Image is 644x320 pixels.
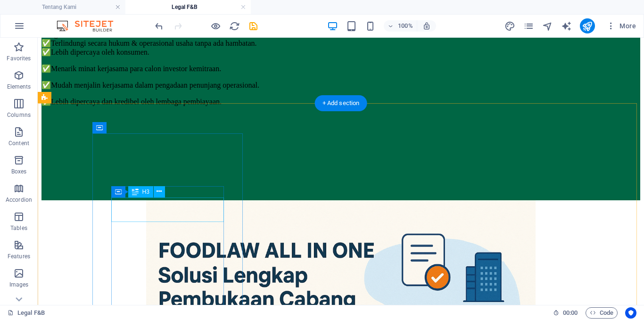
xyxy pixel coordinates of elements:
[523,20,535,32] button: pages
[8,139,29,147] p: Content
[590,307,613,319] span: Code
[11,168,27,175] p: Boxes
[125,2,251,12] h4: Legal F&B
[561,20,572,32] button: text_generator
[229,21,240,32] i: Reload page
[153,20,165,32] button: undo
[398,20,413,32] h6: 100%
[7,111,31,119] p: Columns
[563,307,578,319] span: 00 00
[142,189,149,195] span: H3
[248,20,259,32] button: save
[504,21,515,32] i: Design (Ctrl+Alt+Y)
[315,95,367,111] div: + Add section
[582,21,593,32] i: Publish
[7,55,31,62] p: Favorites
[7,83,31,90] p: Elements
[229,20,240,32] button: reload
[422,22,431,30] i: On resize automatically adjust zoom level to fit chosen device.
[542,20,553,32] button: navigator
[8,307,45,319] a: Click to cancel selection. Double-click to open Pages
[586,307,618,319] button: Code
[8,253,30,260] p: Features
[210,20,221,32] button: Click here to leave preview mode and continue editing
[384,20,417,32] button: 100%
[625,307,636,319] button: Usercentrics
[523,21,534,32] i: Pages (Ctrl+Alt+S)
[603,18,640,33] button: More
[54,20,125,32] img: Editor Logo
[580,18,595,33] button: publish
[9,281,29,288] p: Images
[10,224,27,232] p: Tables
[553,307,578,319] h6: Session time
[561,21,572,32] i: AI Writer
[6,196,32,204] p: Accordion
[606,21,636,31] span: More
[570,309,571,316] span: :
[542,21,553,32] i: Navigator
[504,20,516,32] button: design
[248,21,259,32] i: Save (Ctrl+S)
